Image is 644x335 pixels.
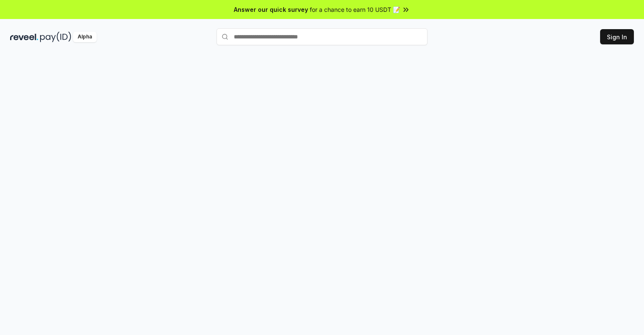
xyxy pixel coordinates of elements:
[40,32,71,42] img: pay_id
[234,5,308,14] span: Answer our quick survey
[10,32,38,42] img: reveel_dark
[310,5,400,14] span: for a chance to earn 10 USDT 📝
[73,32,97,42] div: Alpha
[600,29,634,44] button: Sign In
